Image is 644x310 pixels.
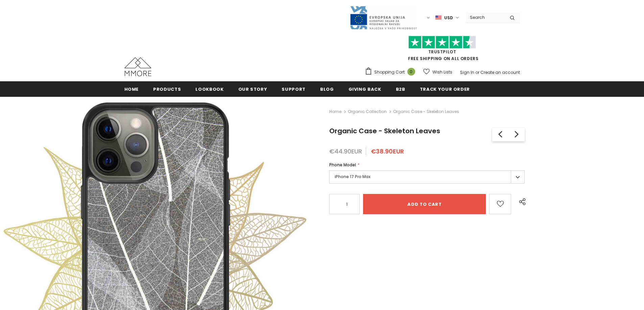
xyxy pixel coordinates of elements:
img: MMORE Cases [124,57,151,76]
a: Javni Razpis [350,15,417,20]
img: Javni Razpis [350,5,417,30]
span: Shopping Cart [374,69,405,76]
span: or [475,69,479,75]
span: Our Story [238,86,267,92]
a: Shopping Cart 0 [365,67,419,77]
span: €38.90EUR [371,147,404,156]
a: Products [153,81,181,96]
span: FREE SHIPPING ON ALL ORDERS [365,39,520,61]
a: Our Story [238,81,267,96]
span: USD [444,15,453,21]
span: Products [153,86,181,92]
a: B2B [396,81,405,96]
span: B2B [396,86,405,92]
span: Wish Lists [432,69,452,76]
span: 0 [407,68,415,76]
a: Blog [320,81,334,96]
span: support [282,86,306,92]
span: Organic Case - Skeleton Leaves [393,108,459,116]
a: Lookbook [195,81,223,96]
span: Organic Case - Skeleton Leaves [329,126,440,136]
span: Blog [320,86,334,92]
a: Sign In [460,69,474,75]
span: Home [124,86,139,92]
img: Trust Pilot Stars [408,36,476,49]
a: Home [124,81,139,96]
a: support [282,81,306,96]
a: Wish Lists [423,66,452,78]
a: Trustpilot [428,49,456,55]
a: Create an account [480,69,520,75]
a: Home [329,108,341,116]
label: iPhone 17 Pro Max [329,170,525,184]
span: €44.90EUR [329,147,362,156]
input: Add to cart [363,194,486,214]
span: Lookbook [195,86,223,92]
span: Giving back [349,86,381,92]
span: Track your order [420,86,470,92]
a: Organic Collection [348,109,387,114]
input: Search Site [466,12,505,22]
a: Giving back [349,81,381,96]
a: Track your order [420,81,470,96]
img: USD [435,15,442,21]
span: Phone Model [329,162,356,168]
